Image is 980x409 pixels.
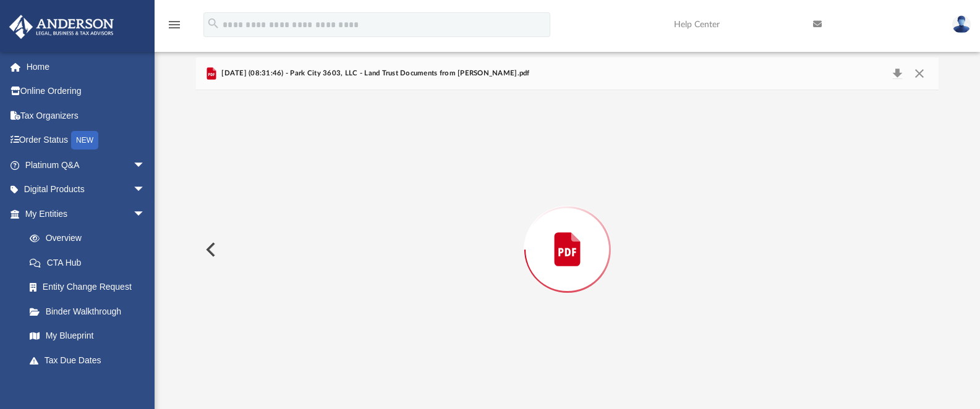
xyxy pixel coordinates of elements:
img: Anderson Advisors Platinum Portal [6,15,117,39]
a: My Entitiesarrow_drop_down [9,201,164,226]
span: arrow_drop_down [133,177,158,203]
div: Preview [196,57,939,409]
a: Tax Due Dates [17,348,164,373]
a: Tax Organizers [9,103,164,128]
span: arrow_drop_down [133,201,158,227]
a: Overview [17,226,164,251]
a: CTA Hub [17,250,164,275]
a: Online Ordering [9,79,164,104]
button: Download [886,65,908,82]
a: Platinum Q&Aarrow_drop_down [9,153,164,177]
a: Digital Productsarrow_drop_down [9,177,164,202]
a: Order StatusNEW [9,128,164,153]
a: menu [167,23,182,32]
a: Binder Walkthrough [17,299,164,324]
span: [DATE] (08:31:46) - Park City 3603, LLC - Land Trust Documents from [PERSON_NAME].pdf [219,68,530,79]
a: Entity Change Request [17,275,164,300]
button: Previous File [196,232,223,267]
span: arrow_drop_down [133,153,158,178]
a: Home [9,54,164,79]
button: Close [908,65,931,82]
img: User Pic [952,15,971,33]
i: search [207,17,220,30]
i: menu [167,17,182,32]
a: My Blueprint [17,324,158,348]
div: NEW [71,131,98,150]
